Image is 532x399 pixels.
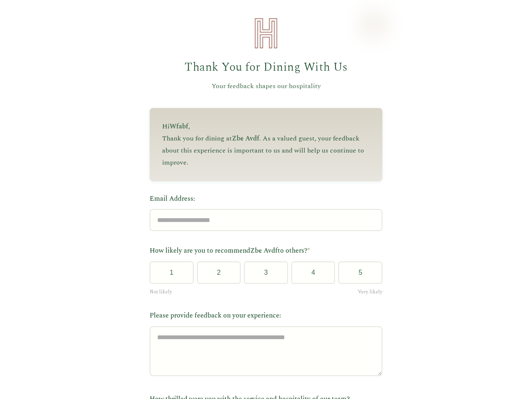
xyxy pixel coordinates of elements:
span: Very likely [358,288,382,296]
p: Your feedback shapes our hospitality [150,81,382,92]
label: How likely are you to recommend to others? [150,246,382,256]
label: Please provide feedback on your experience: [150,310,382,321]
button: 1 [150,261,194,284]
span: Zbe Avdf [232,133,259,143]
button: 4 [291,261,335,284]
span: Not likely [150,288,172,296]
label: Email Address: [150,194,382,204]
p: Hi , [162,121,370,133]
span: Wfabf [170,121,188,131]
img: Heirloom Hospitality Logo [249,17,283,50]
button: 5 [338,261,382,284]
p: Thank you for dining at . As a valued guest, your feedback about this experience is important to ... [162,133,370,168]
h1: Thank You for Dining With Us [150,58,382,77]
span: Zbe Avdf [250,246,278,256]
button: 3 [244,261,288,284]
button: 2 [197,261,241,284]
